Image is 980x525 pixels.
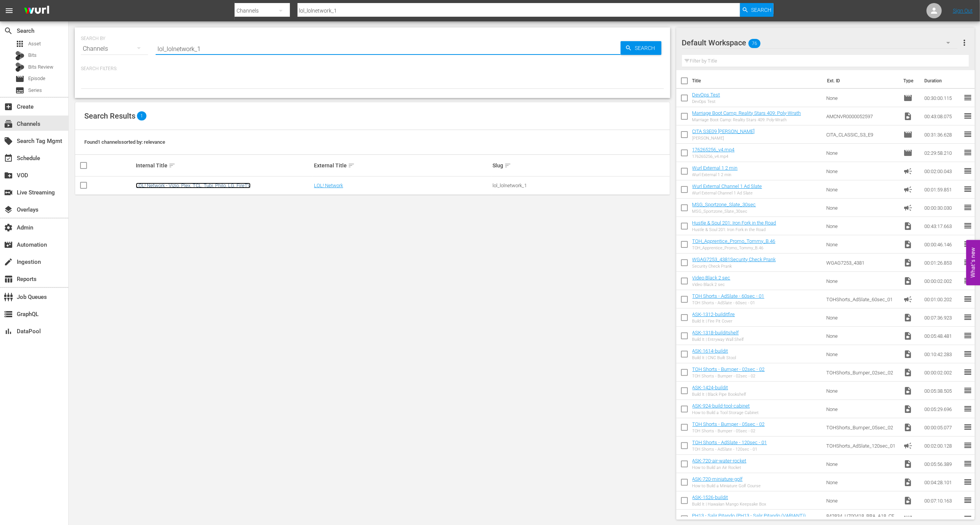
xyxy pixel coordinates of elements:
[692,392,747,397] div: Build It | Black Pipe Bookshelf
[4,171,13,180] span: VOD
[921,180,963,199] td: 00:01:59.851
[823,235,900,254] td: None
[692,183,762,189] a: Wurl External Channel 1 Ad Slate
[903,240,912,249] span: Video
[81,66,664,72] p: Search Filters:
[823,345,900,363] td: None
[823,272,900,290] td: None
[692,513,806,519] a: PH13 - Salir Pitando (PH13 - Salir Pitando (VARIANT))
[492,183,669,188] div: lol_lolnetwork_1
[963,258,972,267] span: reorder
[823,144,900,162] td: None
[963,276,972,285] span: reorder
[823,418,900,437] td: TOHShorts_Bumper_05sec_02
[4,292,13,302] span: Job Queues
[963,239,972,249] span: reorder
[632,41,661,55] span: Search
[903,167,912,176] span: Ad
[903,405,912,414] span: Video
[692,330,739,336] a: ASK-1318-builditshelf
[921,382,963,400] td: 00:05:38.505
[920,70,966,92] th: Duration
[15,63,24,72] div: Bits Review
[692,385,728,390] a: ASK-1424-buildit
[823,491,900,510] td: None
[169,162,175,169] span: sort
[963,111,972,120] span: reorder
[692,458,747,464] a: ASK-720-air-water-rocket
[15,39,24,48] span: Asset
[504,162,511,169] span: sort
[963,496,972,505] span: reorder
[823,290,900,308] td: TOHShorts_AdSlate_60sec_01
[963,148,972,157] span: reorder
[314,161,490,170] div: External Title
[823,180,900,199] td: None
[963,130,972,139] span: reorder
[823,125,900,144] td: CITA_CLASSIC_S3_E9
[692,440,767,445] a: TOH Shorts - AdSlate - 120sec - 01
[84,139,165,145] span: Found 1 channels sorted by: relevance
[921,491,963,510] td: 00:07:10.163
[4,188,13,197] span: Live Streaming
[692,220,776,226] a: Hustle & Soul 201: Iron Fork in the Road
[692,355,736,360] div: Build It | CNC Built Stool
[492,161,669,170] div: Slug
[921,144,963,162] td: 02:29:58.210
[823,217,900,235] td: None
[921,400,963,418] td: 00:05:29.696
[4,310,13,319] span: GraphQL
[963,368,972,377] span: reorder
[692,172,738,177] div: Wurl External 1 2 min
[692,366,765,372] a: TOH Shorts - Bumper - 02sec - 02
[899,70,920,92] th: Type
[903,350,912,359] span: Video
[692,282,731,287] div: Video Black 2 sec
[4,119,13,128] span: Channels
[692,117,801,122] div: Marriage Boot Camp: Reality Stars 409: Poly-Wrath
[692,209,756,214] div: MSG_Sportzone_Slate_30sec
[963,441,972,450] span: reorder
[692,337,744,342] div: Build It | Entryway Wall Shelf
[903,222,912,231] span: Video
[692,191,762,196] div: Wurl External Channel 1 Ad Slate
[136,161,312,170] div: Internal Title
[823,89,900,107] td: None
[692,275,731,281] a: Video Black 2 sec
[4,102,13,111] span: Create
[692,110,801,116] a: Marriage Boot Camp: Reality Stars 409: Poly-Wrath
[903,478,912,487] span: Video
[682,32,958,53] div: Default Workspace
[823,254,900,272] td: WGAG7253_4381
[903,130,912,139] span: Episode
[692,483,761,488] div: How to Build a Miniature Golf Course
[921,199,963,217] td: 00:00:30.030
[28,40,41,48] span: Asset
[822,70,899,92] th: Ext. ID
[4,240,13,249] span: Automation
[15,51,24,60] div: Bits
[903,441,912,450] span: Ad
[28,51,37,59] span: Bits
[921,455,963,473] td: 00:05:56.389
[921,473,963,491] td: 00:04:28.101
[953,8,973,14] a: Sign Out
[28,87,42,94] span: Series
[921,272,963,290] td: 00:00:02.002
[15,86,24,95] span: Series
[15,74,24,83] span: Episode
[692,293,764,299] a: TOH Shorts - AdSlate - 60sec - 01
[921,290,963,308] td: 00:01:00.202
[4,327,13,336] span: DataPool
[692,128,755,134] a: CITA S3E09 [PERSON_NAME]
[903,514,912,523] span: Episode
[963,185,972,194] span: reorder
[921,345,963,363] td: 00:10:42.283
[921,437,963,455] td: 00:02:00.128
[903,368,912,377] span: Video
[903,459,912,469] span: Video
[823,473,900,491] td: None
[921,162,963,180] td: 00:02:00.043
[692,421,765,427] a: TOH Shorts - Bumper - 05sec - 02
[921,89,963,107] td: 00:30:00.115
